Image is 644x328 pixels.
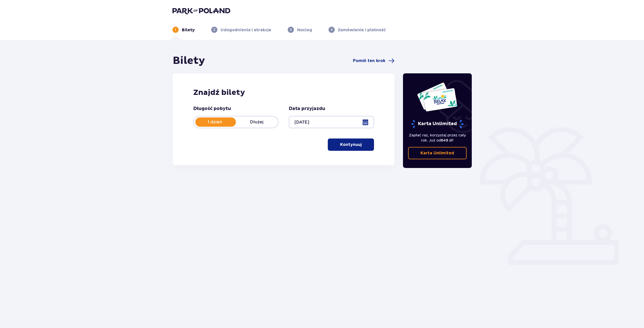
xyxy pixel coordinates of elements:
p: Data przyjazdu [289,106,325,112]
p: Zamówienie i płatność [338,27,386,33]
p: 2 [213,27,215,32]
button: Kontynuuj [328,138,374,151]
a: Pomiń ten krok [353,58,395,64]
img: Park of Poland logo [172,7,230,14]
span: 649 zł [441,138,453,142]
p: Dłużej [236,119,278,125]
p: Karta Unlimited [411,120,464,128]
a: Karta Unlimited [408,147,467,159]
span: Pomiń ten krok [353,58,385,64]
p: 3 [290,27,292,32]
p: Kontynuuj [340,142,362,147]
p: Zapłać raz, korzystaj przez cały rok. Już od ! [408,133,467,143]
p: Nocleg [297,27,312,33]
h1: Bilety [173,54,205,67]
p: 1 dzień [194,119,236,125]
p: Bilety [182,27,195,33]
h2: Znajdź bilety [193,88,374,97]
p: Karta Unlimited [420,150,454,156]
p: Długość pobytu [193,106,231,112]
p: 1 [175,27,176,32]
p: Udogodnienia i atrakcje [220,27,271,33]
p: 4 [331,27,333,32]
